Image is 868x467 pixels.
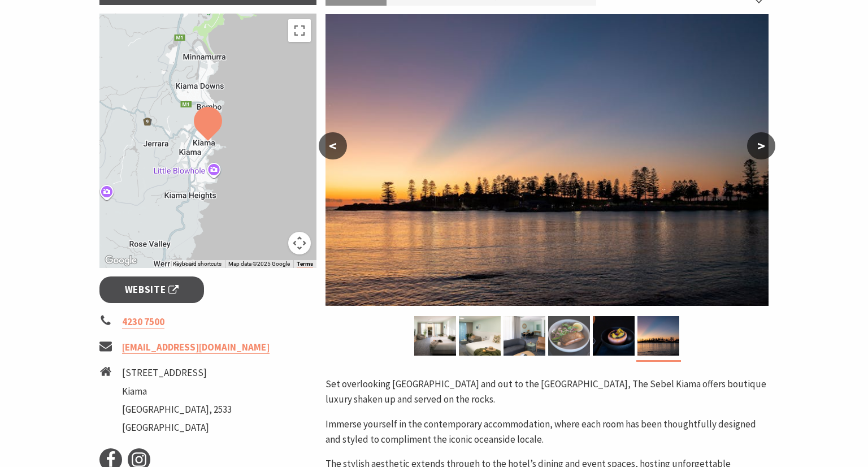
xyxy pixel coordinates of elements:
li: [GEOGRAPHIC_DATA] [122,420,232,435]
span: Map data ©2025 Google [228,261,290,267]
img: Yves Bar & Bistro [548,316,590,356]
li: [GEOGRAPHIC_DATA], 2533 [122,402,232,417]
p: Immerse yourself in the contemporary accommodation, where each room has been thoughtfully designe... [325,417,769,447]
img: Kiama [637,316,679,356]
li: Kiama [122,384,232,399]
button: Toggle fullscreen view [288,19,311,42]
li: [STREET_ADDRESS] [122,365,232,380]
a: Open this area in Google Maps (opens a new window) [102,253,140,268]
img: Yves Bar & Bistro [593,316,635,356]
img: Deluxe Balcony Room [414,316,456,356]
a: Terms (opens in new tab) [297,261,313,267]
p: Set overlooking [GEOGRAPHIC_DATA] and out to the [GEOGRAPHIC_DATA], The Sebel Kiama offers boutiq... [325,377,769,407]
a: [EMAIL_ADDRESS][DOMAIN_NAME] [122,341,270,354]
span: Website [125,282,179,297]
img: Superior Balcony Room [459,316,501,356]
a: 4230 7500 [122,315,164,328]
button: < [319,132,347,159]
img: Kiama [325,14,769,306]
button: > [747,132,775,159]
button: Keyboard shortcuts [173,260,222,268]
a: Website [99,276,204,303]
img: Deluxe Apartment [504,316,545,356]
img: Google [102,253,140,268]
button: Map camera controls [288,232,311,254]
